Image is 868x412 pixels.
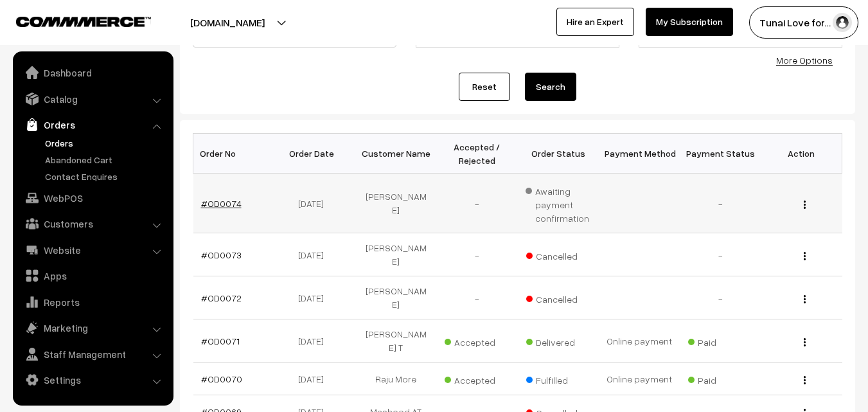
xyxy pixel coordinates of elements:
th: Accepted / Rejected [436,134,517,174]
td: - [680,233,761,276]
a: More Options [776,55,833,66]
a: Reports [16,291,169,314]
img: Menu [804,376,806,384]
td: [DATE] [274,363,355,395]
a: Reset [459,73,510,101]
td: [DATE] [274,319,355,363]
th: Customer Name [355,134,436,174]
span: Delivered [526,332,590,349]
td: [DATE] [274,174,355,233]
a: Customers [16,212,169,235]
td: Online payment [599,319,680,363]
a: Catalog [16,87,169,111]
a: My Subscription [646,8,733,36]
th: Action [761,134,842,174]
a: #OD0074 [201,198,242,209]
a: #OD0071 [201,336,240,346]
td: - [436,174,517,233]
a: Marketing [16,316,169,339]
th: Payment Status [680,134,761,174]
a: Contact Enquires [42,170,169,183]
a: #OD0070 [201,373,242,384]
td: - [436,276,517,319]
a: Hire an Expert [556,8,634,36]
img: Menu [804,295,806,303]
th: Order No [193,134,274,174]
span: Cancelled [526,246,590,263]
img: COMMMERCE [16,17,151,26]
a: #OD0072 [201,292,242,303]
a: WebPOS [16,186,169,210]
a: Apps [16,264,169,287]
td: [DATE] [274,233,355,276]
span: Fulfilled [526,370,590,387]
span: Accepted [445,370,509,387]
a: Abandoned Cart [42,153,169,166]
img: Menu [804,252,806,260]
button: Search [525,73,576,101]
a: Staff Management [16,343,169,366]
a: Website [16,238,169,262]
span: Cancelled [526,289,590,306]
td: - [436,233,517,276]
a: #OD0073 [201,249,242,260]
button: Tunai Love for… [749,6,858,39]
a: Dashboard [16,61,169,84]
a: Orders [16,113,169,136]
a: Orders [42,136,169,150]
a: Settings [16,368,169,391]
td: [PERSON_NAME] [355,276,436,319]
span: Awaiting payment confirmation [526,181,591,225]
th: Payment Method [599,134,680,174]
td: [DATE] [274,276,355,319]
img: Menu [804,201,806,209]
td: [PERSON_NAME] T [355,319,436,363]
span: Paid [688,332,752,349]
td: [PERSON_NAME] [355,233,436,276]
td: - [680,276,761,319]
td: Online payment [599,363,680,395]
td: - [680,174,761,233]
span: Paid [688,370,752,387]
td: Raju More [355,363,436,395]
button: [DOMAIN_NAME] [145,6,310,39]
td: [PERSON_NAME] [355,174,436,233]
img: user [833,13,852,32]
a: COMMMERCE [16,13,128,28]
th: Order Status [518,134,599,174]
img: Menu [804,338,806,346]
span: Accepted [445,332,509,349]
th: Order Date [274,134,355,174]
